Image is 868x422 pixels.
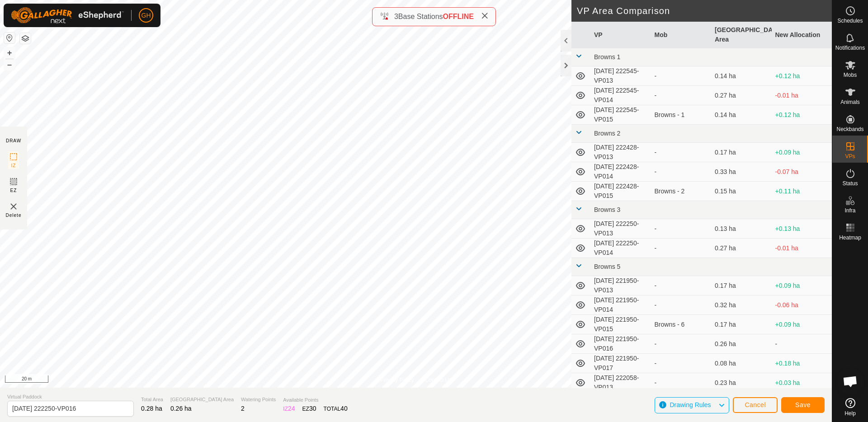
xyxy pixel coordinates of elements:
[835,45,865,51] span: Notifications
[772,162,832,182] td: -0.07 ha
[711,22,772,48] th: [GEOGRAPHIC_DATA] Area
[20,33,31,44] button: Map Layers
[170,405,192,412] span: 0.26 ha
[772,86,832,105] td: -0.01 ha
[840,99,860,105] span: Animals
[772,143,832,162] td: +0.09 ha
[655,224,708,234] div: -
[711,373,772,393] td: 0.23 ha
[594,206,620,213] span: Browns 3
[590,373,651,393] td: [DATE] 222058-VP013
[842,181,858,186] span: Status
[844,411,856,416] span: Help
[288,405,295,412] span: 24
[302,404,316,413] div: EZ
[844,208,855,213] span: Infra
[283,396,347,404] span: Available Points
[655,320,708,329] div: Browns - 6
[7,393,134,401] span: Virtual Paddock
[655,91,708,100] div: -
[845,154,855,159] span: VPs
[837,18,863,23] span: Schedules
[655,71,708,81] div: -
[655,167,708,177] div: -
[590,295,651,315] td: [DATE] 221950-VP014
[324,404,348,413] div: TOTAL
[590,315,651,334] td: [DATE] 221950-VP015
[655,187,708,196] div: Browns - 2
[711,182,772,201] td: 0.15 ha
[711,143,772,162] td: 0.17 ha
[839,235,861,240] span: Heatmap
[141,405,162,412] span: 0.28 ha
[4,33,15,43] button: Reset Map
[711,239,772,258] td: 0.27 ha
[8,201,19,212] img: VP
[590,86,651,105] td: [DATE] 222545-VP014
[772,373,832,393] td: +0.03 ha
[772,276,832,295] td: +0.09 ha
[590,22,651,48] th: VP
[711,86,772,105] td: 0.27 ha
[711,105,772,125] td: 0.14 ha
[711,66,772,86] td: 0.14 ha
[711,276,772,295] td: 0.17 ha
[781,397,825,413] button: Save
[655,244,708,253] div: -
[711,162,772,182] td: 0.33 ha
[772,315,832,334] td: +0.09 ha
[141,396,163,403] span: Total Area
[772,182,832,201] td: +0.11 ha
[670,401,711,408] span: Drawing Rules
[832,394,868,420] a: Help
[655,281,708,291] div: -
[733,397,778,413] button: Cancel
[836,127,863,132] span: Neckbands
[398,13,443,20] span: Base Stations
[443,13,474,20] span: OFFLINE
[142,11,151,20] span: GH
[651,22,712,48] th: Mob
[590,334,651,354] td: [DATE] 221950-VP016
[772,66,832,86] td: +0.12 ha
[170,396,234,403] span: [GEOGRAPHIC_DATA] Area
[590,66,651,86] td: [DATE] 222545-VP013
[711,219,772,239] td: 0.13 ha
[655,110,708,120] div: Browns - 1
[11,7,124,23] img: Gallagher Logo
[772,239,832,258] td: -0.01 ha
[590,105,651,125] td: [DATE] 222545-VP015
[241,405,245,412] span: 2
[772,219,832,239] td: +0.13 ha
[655,300,708,310] div: -
[594,130,620,137] span: Browns 2
[590,239,651,258] td: [DATE] 222250-VP014
[711,354,772,373] td: 0.08 ha
[655,378,708,388] div: -
[590,143,651,162] td: [DATE] 222428-VP013
[241,396,276,403] span: Watering Points
[594,53,620,61] span: Browns 1
[745,401,766,408] span: Cancel
[772,105,832,125] td: +0.12 ha
[4,47,15,58] button: +
[772,354,832,373] td: +0.18 ha
[380,376,414,384] a: Privacy Policy
[590,182,651,201] td: [DATE] 222428-VP015
[577,5,832,16] h2: VP Area Comparison
[10,187,17,194] span: EZ
[655,359,708,368] div: -
[795,401,811,408] span: Save
[309,405,316,412] span: 30
[711,334,772,354] td: 0.26 ha
[6,137,21,144] div: DRAW
[340,405,348,412] span: 40
[283,404,295,413] div: IZ
[11,162,16,169] span: IZ
[394,13,398,20] span: 3
[4,59,15,70] button: –
[655,339,708,349] div: -
[590,276,651,295] td: [DATE] 221950-VP013
[590,354,651,373] td: [DATE] 221950-VP017
[772,295,832,315] td: -0.06 ha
